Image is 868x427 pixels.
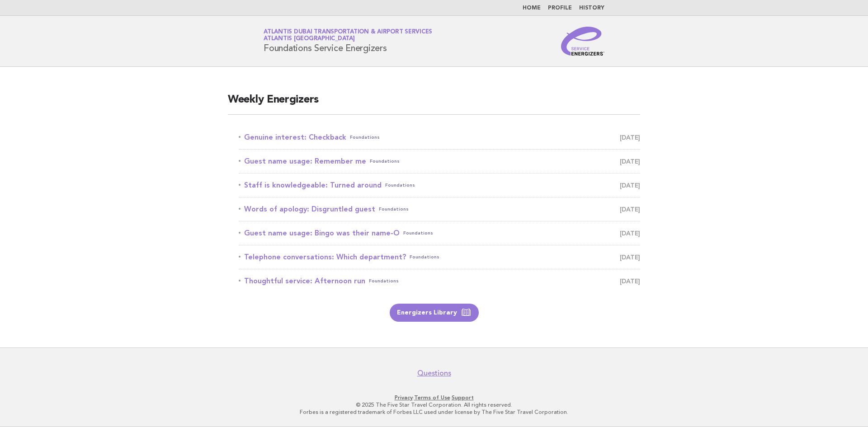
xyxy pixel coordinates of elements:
[620,251,640,263] span: [DATE]
[228,93,640,115] h2: Weekly Energizers
[370,155,400,168] span: Foundations
[369,275,399,287] span: Foundations
[239,275,640,287] a: Thoughtful service: Afternoon runFoundations [DATE]
[239,203,640,216] a: Words of apology: Disgruntled guestFoundations [DATE]
[417,369,451,378] a: Questions
[548,5,572,11] a: Profile
[385,179,415,192] span: Foundations
[157,408,711,416] p: Forbes is a registered trademark of Forbes LLC used under license by The Five Star Travel Corpora...
[264,36,355,42] span: Atlantis [GEOGRAPHIC_DATA]
[452,394,474,401] a: Support
[390,304,479,322] a: Energizers Library
[395,394,413,401] a: Privacy
[239,251,640,263] a: Telephone conversations: Which department?Foundations [DATE]
[239,155,640,168] a: Guest name usage: Remember meFoundations [DATE]
[414,394,450,401] a: Terms of Use
[379,203,409,216] span: Foundations
[239,227,640,239] a: Guest name usage: Bingo was their name-OFoundations [DATE]
[620,179,640,192] span: [DATE]
[620,203,640,216] span: [DATE]
[561,27,604,56] img: Service Energizers
[403,227,433,239] span: Foundations
[410,251,439,263] span: Foundations
[157,401,711,408] p: © 2025 The Five Star Travel Corporation. All rights reserved.
[579,5,604,11] a: History
[350,131,380,144] span: Foundations
[620,275,640,287] span: [DATE]
[620,131,640,144] span: [DATE]
[239,179,640,192] a: Staff is knowledgeable: Turned aroundFoundations [DATE]
[620,155,640,168] span: [DATE]
[264,29,432,42] a: Atlantis Dubai Transportation & Airport ServicesAtlantis [GEOGRAPHIC_DATA]
[620,227,640,239] span: [DATE]
[157,394,711,401] p: · ·
[523,5,541,11] a: Home
[264,29,432,53] h1: Foundations Service Energizers
[239,131,640,144] a: Genuine interest: CheckbackFoundations [DATE]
